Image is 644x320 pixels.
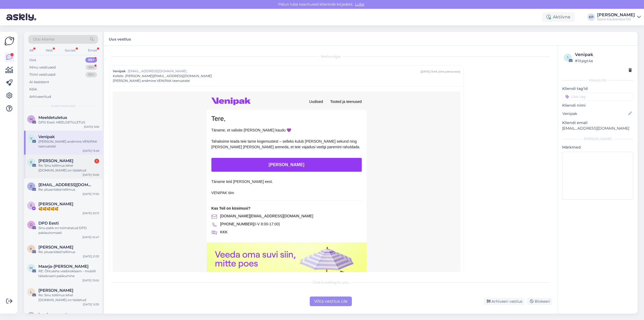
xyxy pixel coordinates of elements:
span: D [30,223,33,227]
span: 1 [567,55,568,59]
a: KKK [220,230,228,234]
span: Uued vestlused [51,103,76,108]
span: Meeldetuletus [38,115,67,120]
td: (I-V 8:00-17:00) [220,220,313,228]
span: Leana Kruuse [38,288,73,293]
h1: Tere, [211,115,362,123]
div: [DATE] 17:50 [83,192,99,196]
span: M [30,266,33,270]
span: [PERSON_NAME][EMAIL_ADDRESS][DOMAIN_NAME] [125,74,212,78]
a: [PERSON_NAME]Saare Kaubandus OÜ [597,13,641,21]
span: Eve Veerva [38,202,73,206]
a: [PHONE_NUMBER] [220,222,254,226]
a: [DOMAIN_NAME][EMAIL_ADDRESS][DOMAIN_NAME] [220,214,313,218]
div: Vestlus algas [109,54,552,59]
div: Sinu pakk on toimetatud DPD pakiautomaati [38,226,99,235]
img: c9e6d04f-c501-3545-abac-c97442e2d4b3.png [212,223,216,227]
p: Kliendi email [562,120,633,126]
a: Tooted ja teenused [330,99,361,104]
span: L [30,290,32,294]
span: K [30,247,33,251]
div: Socials [64,47,77,54]
div: Minu vestlused [29,65,56,70]
div: Arhiveeritud [29,94,51,99]
div: [DATE] 13:46 [83,149,99,153]
div: [PERSON_NAME] [562,137,633,141]
div: Saare Kaubandus OÜ [597,17,635,21]
div: # 1itpgt4a [575,58,632,64]
span: eve suurkivi [38,158,73,163]
div: Võta vestlus üle [310,297,352,306]
div: [DATE] 9:56 [84,125,99,129]
span: Lea Lensment [38,312,67,317]
div: [PERSON_NAME] andmine VENIPAK teenustele! [38,139,99,149]
div: Uus [29,57,36,63]
div: [DATE] 13:00 [82,278,99,282]
div: KP [587,13,595,21]
img: Askly Logo [4,36,14,46]
span: V [30,136,32,140]
div: Kõik [29,87,37,92]
p: Kliendi tag'id [562,86,633,91]
span: E [30,203,32,207]
div: 99+ [86,72,97,77]
div: [DATE] 13:46 [421,70,437,74]
div: Web [45,47,54,54]
img: 0a8aa7b6-fc33-b5ac-d67e-11313c8a4327.png [212,231,217,235]
span: Otsi kliente [33,37,54,42]
strong: Kas Teil on küsimusi? [211,206,251,210]
span: [PERSON_NAME] andmine VENIPAK teenustele! [113,78,190,83]
td: Täname, et valisite [PERSON_NAME] kaudu 💜 Tahaksime teada teie tarne kogemustest – selleks kulub ... [207,127,367,158]
span: [EMAIL_ADDRESS][DOMAIN_NAME] [128,69,421,74]
p: Kliendi nimi [562,103,633,108]
div: Re: Sinu tellimus lehel [DOMAIN_NAME] on täidetud [38,293,99,302]
img: f71f2c15-fc23-fe97-d879-1897c5b82def.png [211,98,251,105]
span: e [30,184,32,188]
div: 99+ [85,57,97,63]
div: Re: plussriided tellimus [38,187,99,192]
span: Venipak [113,69,126,74]
span: Kellele : [113,74,124,78]
div: Venipak [575,51,632,58]
span: Luba [353,2,366,7]
div: [DATE] 10:47 [82,235,99,239]
div: RE: Õhtulehe veebireklaam - mobiili täisekraani pakkumine [38,269,99,278]
input: Lisa nimi [562,111,627,117]
span: DPD Eesti [38,221,59,226]
div: DPD Eesti: MEELDETULETUS [38,120,99,125]
div: [DATE] 12:35 [83,302,99,306]
p: Märkmed [562,145,633,150]
div: Tiimi vestlused [29,72,55,77]
div: Kliendi info [562,78,633,83]
div: [DATE] 20:13 [83,211,99,215]
span: ellekasemets@hot.ee [38,182,94,187]
span: M [30,117,33,121]
span: Karine Lepik [38,245,73,250]
a: Uudised [309,99,323,104]
img: 6af93b6b-a402-841f-54d3-2f65829e9328.png [212,215,217,219]
div: [PERSON_NAME] [597,13,635,17]
div: 🥰🥰🥰🥰🥰 [38,206,99,211]
input: Lisa tag [562,93,633,101]
div: 99+ [86,65,97,70]
div: Blokeeri [527,298,552,305]
div: Aktiivne [542,12,575,22]
label: Uus vestlus [109,35,131,42]
div: Arhiveeri vestlus [484,298,525,305]
div: Re: plussriided tellimus [38,250,99,254]
div: [DATE] 21:33 [83,254,99,258]
div: Re: Sinu tellimus lehel [DOMAIN_NAME] on täidetud [38,163,99,173]
span: e [30,160,32,164]
p: [EMAIL_ADDRESS][DOMAIN_NAME] [562,126,633,131]
div: All [28,47,34,54]
div: [DATE] 16:06 [83,173,99,177]
div: ( ühe päeva eest ) [438,70,460,74]
div: Chat is waiting for you [109,280,552,285]
span: Maarja-Lill Uibomäe [38,264,88,269]
div: AI Assistent [29,79,49,85]
span: Venipak [38,134,55,139]
div: 1 [94,159,99,163]
td: Täname teid [PERSON_NAME] eest. VENIPAK tiim [207,179,367,198]
a: [PERSON_NAME] [216,163,357,167]
div: Email [87,47,98,54]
